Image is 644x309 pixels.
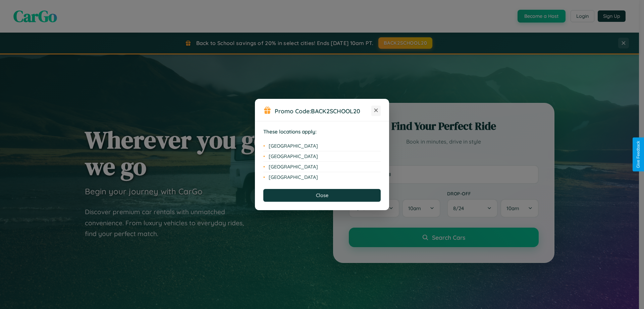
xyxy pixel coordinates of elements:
li: [GEOGRAPHIC_DATA] [263,162,381,172]
div: Give Feedback [636,141,641,168]
button: Close [263,189,381,202]
strong: These locations apply: [263,128,317,135]
b: BACK2SCHOOL20 [311,107,360,115]
li: [GEOGRAPHIC_DATA] [263,151,381,162]
h3: Promo Code: [275,107,371,115]
li: [GEOGRAPHIC_DATA] [263,172,381,182]
li: [GEOGRAPHIC_DATA] [263,141,381,151]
